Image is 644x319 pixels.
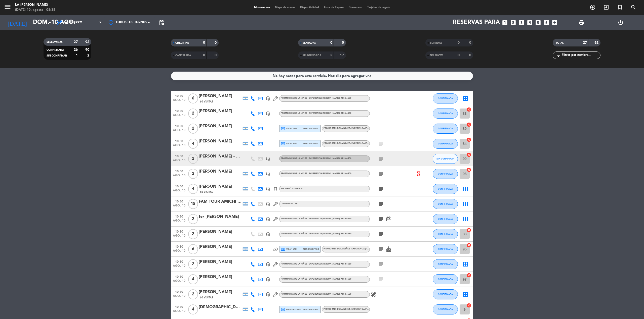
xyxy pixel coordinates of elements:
[378,186,384,192] i: subject
[199,289,242,295] div: [PERSON_NAME]
[433,169,458,179] button: CONFIRMADA
[173,198,185,204] span: 10:30
[173,228,185,234] span: 10:30
[378,126,384,132] i: subject
[173,309,185,315] span: ago. 10
[438,142,453,145] span: CONFIRMADA
[281,188,303,190] span: Sin menú asignado
[4,17,30,28] i: [DATE]
[188,199,198,209] span: 15
[4,3,11,11] i: menu
[303,42,316,44] span: SENTADAS
[188,304,198,314] span: 4
[281,203,299,205] span: COMPLIMENTARY
[199,108,242,115] div: [PERSON_NAME]
[466,107,471,112] i: cancel
[438,97,453,100] span: CONFIRMADA
[281,157,351,159] span: PROMO MES DE LA NIÑEZ - EXPERIENCIA [PERSON_NAME]
[173,204,185,210] span: ago. 10
[74,48,78,51] strong: 26
[594,41,599,44] strong: 92
[330,41,332,44] strong: 0
[438,218,453,220] span: CONFIRMADA
[601,15,640,30] div: LOG OUT
[199,244,242,250] div: [PERSON_NAME]
[438,308,453,311] span: CONFIRMADA
[433,289,458,299] button: CONFIRMADA
[273,73,372,79] div: No hay notas para este servicio. Haz clic para agregar una
[303,308,319,311] span: mercadopago
[199,123,242,130] div: [PERSON_NAME]
[469,54,472,57] strong: 0
[466,137,471,142] i: cancel
[630,4,636,10] i: search
[469,41,472,44] strong: 0
[438,233,453,235] span: CONFIRMADA
[200,190,213,194] span: 60 Visitas
[200,100,213,104] span: 60 Visitas
[438,172,453,175] span: CONFIRMADA
[603,4,609,10] i: exit_to_app
[85,40,90,44] strong: 92
[266,232,270,236] i: headset_mic
[266,96,270,101] i: headset_mic
[551,19,558,26] i: add_box
[340,293,351,295] span: , ARS 66550
[281,307,301,312] span: master * 6853
[281,141,285,146] i: local_atm
[281,278,351,280] span: PROMO MES DE LA NIÑEZ - EXPERIENCIA [PERSON_NAME]
[252,6,272,9] span: Mis reservas
[266,156,270,161] i: headset_mic
[199,138,242,145] div: [PERSON_NAME]
[173,274,185,279] span: 10:30
[281,247,285,251] i: local_atm
[386,246,392,252] i: cake
[85,48,90,51] strong: 90
[617,4,623,10] i: turned_in_not
[561,52,600,58] input: Filtrar por nombre...
[438,293,453,296] span: CONFIRMADA
[199,93,242,99] div: [PERSON_NAME]
[281,141,297,146] span: visa * 4492
[466,167,471,172] i: cancel
[15,3,55,8] div: LA [PERSON_NAME]
[188,244,198,254] span: 6
[272,6,298,9] span: Mapa de mesas
[266,202,270,206] i: headset_mic
[188,93,198,103] span: 6
[466,228,471,233] i: cancel
[188,274,198,284] span: 4
[188,289,198,299] span: 2
[386,216,392,222] i: card_giftcard
[462,201,468,207] i: border_all
[175,42,189,44] span: CHECK INS
[466,122,471,127] i: cancel
[199,304,242,310] div: [DEMOGRAPHIC_DATA] [PERSON_NAME]
[76,54,78,57] strong: 1
[433,109,458,119] button: CONFIRMADA
[502,19,508,26] i: looks_one
[266,217,270,221] i: headset_mic
[340,112,351,114] span: , ARS 66550
[378,171,384,177] i: subject
[535,19,541,26] i: looks_5
[378,95,384,101] i: subject
[173,93,185,98] span: 10:30
[378,201,384,207] i: subject
[281,126,297,131] span: visa * 7226
[462,95,468,101] i: border_all
[436,157,454,160] span: SIN CONFIRMAR
[188,154,198,164] span: 2
[281,218,351,220] span: PROMO MES DE LA NIÑEZ - EXPERIENCIA [PERSON_NAME]
[281,97,351,99] span: PROMO MES DE LA NIÑEZ - EXPERIENCIA [PERSON_NAME]
[458,54,460,57] strong: 0
[266,111,270,116] i: headset_mic
[173,219,185,225] span: ago. 10
[583,41,587,44] strong: 27
[173,289,185,294] span: 10:30
[433,124,458,134] button: CONFIRMADA
[378,231,384,237] i: subject
[199,229,242,235] div: [PERSON_NAME]
[340,263,351,265] span: , ARS 66550
[188,259,198,269] span: 2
